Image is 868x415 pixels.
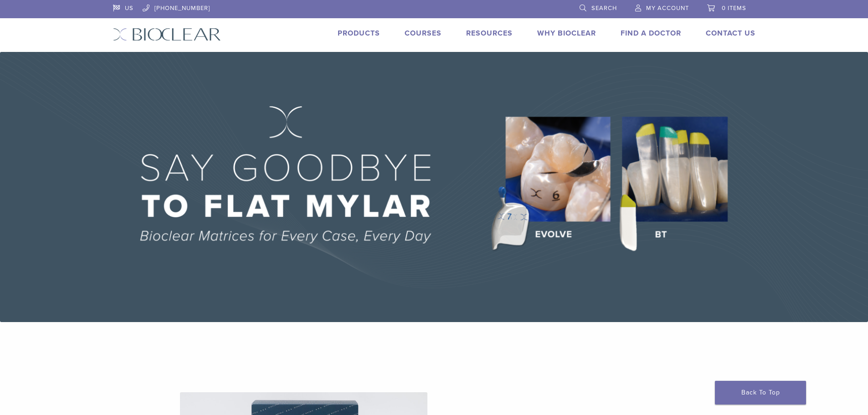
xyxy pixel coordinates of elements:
[591,5,617,12] span: Search
[113,28,221,41] img: Bioclear
[537,29,596,38] a: Why Bioclear
[722,5,746,12] span: 0 items
[706,29,755,38] a: Contact Us
[466,29,513,38] a: Resources
[338,29,380,38] a: Products
[405,29,442,38] a: Courses
[715,381,806,405] a: Back To Top
[646,5,689,12] span: My Account
[621,29,681,38] a: Find A Doctor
